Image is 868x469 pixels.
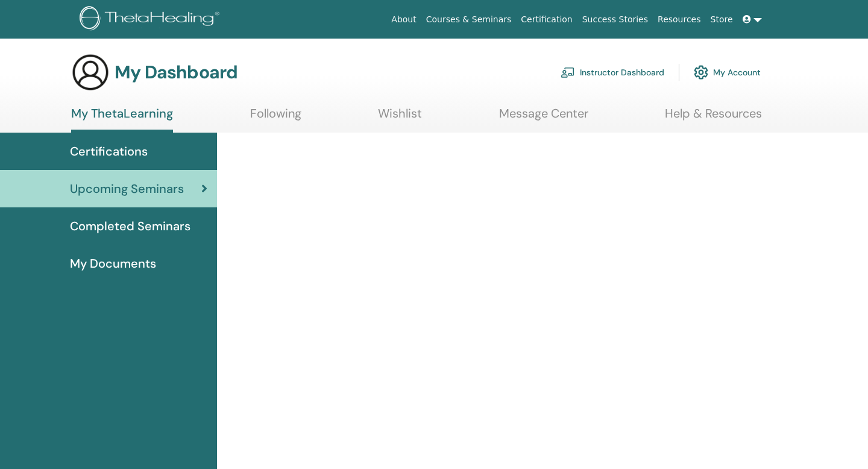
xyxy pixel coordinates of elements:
[653,8,706,31] a: Resources
[80,6,224,33] img: logo.png
[70,217,190,235] span: Completed Seminars
[561,67,575,78] img: chalkboard-teacher.svg
[378,106,422,130] a: Wishlist
[386,8,421,31] a: About
[250,106,301,130] a: Following
[561,59,664,86] a: Instructor Dashboard
[71,106,173,133] a: My ThetaLearning
[694,59,761,86] a: My Account
[115,61,237,83] h3: My Dashboard
[516,8,577,31] a: Certification
[421,8,517,31] a: Courses & Seminars
[577,8,653,31] a: Success Stories
[499,106,588,130] a: Message Center
[706,8,738,31] a: Store
[70,142,148,160] span: Certifications
[665,106,762,130] a: Help & Resources
[70,254,156,272] span: My Documents
[694,62,708,83] img: cog.svg
[71,53,110,92] img: generic-user-icon.jpg
[70,180,184,198] span: Upcoming Seminars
